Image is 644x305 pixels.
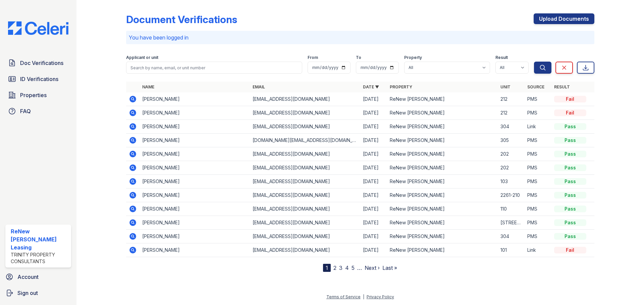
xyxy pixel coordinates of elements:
[363,84,379,89] a: Date ▼
[554,206,586,212] div: Pass
[360,243,387,257] td: [DATE]
[129,33,592,42] p: You have been logged in
[498,147,525,161] td: 202
[140,161,250,175] td: [PERSON_NAME]
[498,216,525,230] td: [STREET_ADDRESS]
[382,264,397,271] a: Last »
[250,202,360,216] td: [EMAIL_ADDRESS][DOMAIN_NAME]
[387,243,497,257] td: ReNew [PERSON_NAME]
[140,202,250,216] td: [PERSON_NAME]
[360,188,387,202] td: [DATE]
[250,188,360,202] td: [EMAIL_ADDRESS][DOMAIN_NAME]
[525,175,551,188] td: PMS
[357,264,362,272] span: …
[525,243,551,257] td: Link
[140,243,250,257] td: [PERSON_NAME]
[387,230,497,243] td: ReNew [PERSON_NAME]
[360,92,387,106] td: [DATE]
[554,109,586,116] div: Fail
[323,264,331,272] div: 1
[554,178,586,185] div: Pass
[360,230,387,243] td: [DATE]
[525,120,551,134] td: Link
[365,264,380,271] a: Next ›
[360,216,387,230] td: [DATE]
[387,188,497,202] td: ReNew [PERSON_NAME]
[3,286,74,300] a: Sign out
[360,202,387,216] td: [DATE]
[253,84,265,89] a: Email
[20,107,31,115] span: FAQ
[20,59,63,67] span: Doc Verifications
[20,91,47,99] span: Properties
[250,92,360,106] td: [EMAIL_ADDRESS][DOMAIN_NAME]
[498,188,525,202] td: 2261-210
[387,175,497,188] td: ReNew [PERSON_NAME]
[140,120,250,134] td: [PERSON_NAME]
[387,216,497,230] td: ReNew [PERSON_NAME]
[387,120,497,134] td: ReNew [PERSON_NAME]
[525,147,551,161] td: PMS
[3,21,74,35] img: CE_Logo_Blue-a8612792a0a2168367f1c8372b55b34899dd931a85d93a1a3d3e32e68fde9ad4.png
[126,13,237,25] div: Document Verifications
[360,147,387,161] td: [DATE]
[250,120,360,134] td: [EMAIL_ADDRESS][DOMAIN_NAME]
[363,294,364,299] div: |
[554,219,586,226] div: Pass
[387,106,497,120] td: ReNew [PERSON_NAME]
[534,13,594,24] a: Upload Documents
[140,134,250,147] td: [PERSON_NAME]
[498,161,525,175] td: 202
[360,175,387,188] td: [DATE]
[525,202,551,216] td: PMS
[250,161,360,175] td: [EMAIL_ADDRESS][DOMAIN_NAME]
[20,75,58,83] span: ID Verifications
[250,216,360,230] td: [EMAIL_ADDRESS][DOMAIN_NAME]
[5,56,71,70] a: Doc Verifications
[554,164,586,171] div: Pass
[498,106,525,120] td: 212
[3,270,74,284] a: Account
[5,88,71,102] a: Properties
[554,137,586,144] div: Pass
[250,147,360,161] td: [EMAIL_ADDRESS][DOMAIN_NAME]
[554,192,586,199] div: Pass
[525,92,551,106] td: PMS
[387,202,497,216] td: ReNew [PERSON_NAME]
[500,84,511,89] a: Unit
[554,123,586,130] div: Pass
[387,92,497,106] td: ReNew [PERSON_NAME]
[498,134,525,147] td: 305
[339,264,342,271] a: 3
[360,161,387,175] td: [DATE]
[333,264,336,271] a: 2
[498,92,525,106] td: 212
[250,106,360,120] td: [EMAIL_ADDRESS][DOMAIN_NAME]
[525,106,551,120] td: PMS
[11,227,68,251] div: ReNew [PERSON_NAME] Leasing
[554,96,586,102] div: Fail
[140,175,250,188] td: [PERSON_NAME]
[554,151,586,157] div: Pass
[126,62,302,74] input: Search by name, email, or unit number
[356,55,361,60] label: To
[527,84,544,89] a: Source
[360,106,387,120] td: [DATE]
[525,188,551,202] td: PMS
[387,161,497,175] td: ReNew [PERSON_NAME]
[140,106,250,120] td: [PERSON_NAME]
[250,243,360,257] td: [EMAIL_ADDRESS][DOMAIN_NAME]
[140,92,250,106] td: [PERSON_NAME]
[140,216,250,230] td: [PERSON_NAME]
[525,134,551,147] td: PMS
[360,134,387,147] td: [DATE]
[498,230,525,243] td: 304
[345,264,349,271] a: 4
[5,104,71,118] a: FAQ
[525,230,551,243] td: PMS
[360,120,387,134] td: [DATE]
[498,175,525,188] td: 103
[17,289,38,297] span: Sign out
[495,55,508,60] label: Result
